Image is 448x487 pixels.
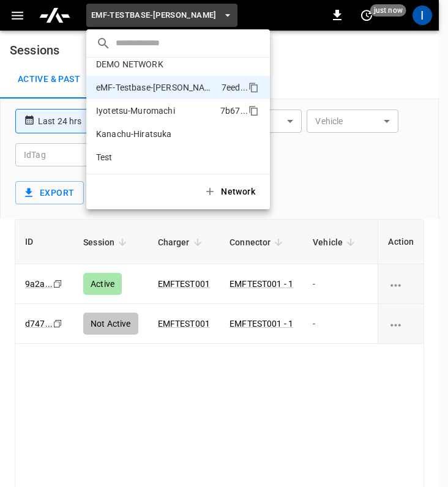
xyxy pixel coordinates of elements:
[96,151,215,163] p: Test
[96,81,217,94] p: eMF-Testbase-[PERSON_NAME]
[96,105,215,117] p: Iyotetsu-Muromachi
[96,58,215,70] p: DEMO NETWORK
[247,80,261,95] div: copy
[96,128,217,140] p: Kanachu-Hiratsuka
[247,103,261,118] div: copy
[196,179,265,204] button: Network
